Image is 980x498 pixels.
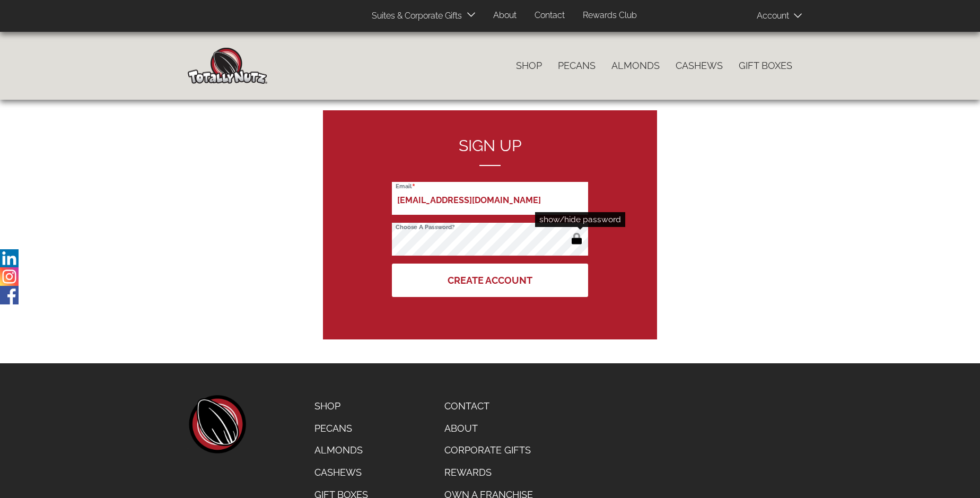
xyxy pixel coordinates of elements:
[392,137,588,166] h2: Sign up
[436,417,541,440] a: About
[307,395,376,417] a: Shop
[307,439,376,461] a: Almonds
[188,48,267,84] img: Home
[535,212,625,227] div: show/hide password
[436,395,541,417] a: Contact
[603,55,668,77] a: Almonds
[364,6,465,27] a: Suites & Corporate Gifts
[307,461,376,484] a: Cashews
[392,264,588,297] button: Create Account
[392,182,588,215] input: Email
[188,395,246,453] a: home
[307,417,376,440] a: Pecans
[508,55,550,77] a: Shop
[550,55,603,77] a: Pecans
[436,439,541,461] a: Corporate Gifts
[527,5,573,26] a: Contact
[731,55,800,77] a: Gift Boxes
[485,5,524,26] a: About
[575,5,645,26] a: Rewards Club
[668,55,731,77] a: Cashews
[436,461,541,484] a: Rewards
